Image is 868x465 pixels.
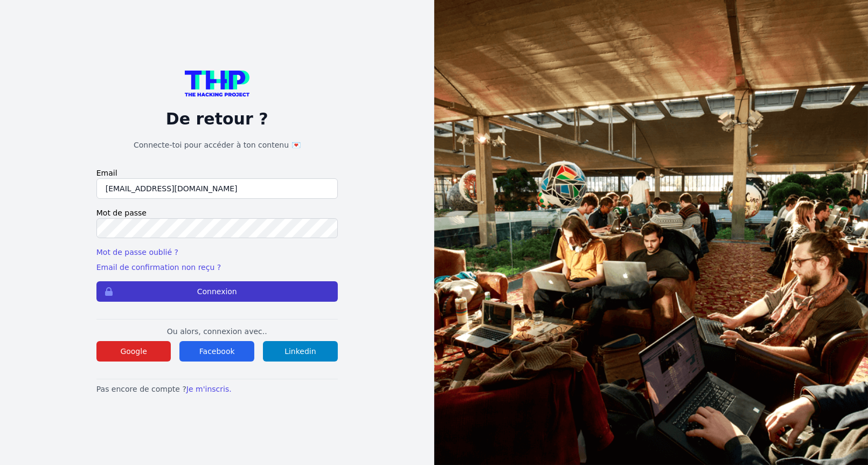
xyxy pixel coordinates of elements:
[96,140,338,150] h1: Connecte-toi pour accéder à ton contenu 💌
[96,207,338,218] label: Mot de passe
[96,248,178,256] a: Mot de passe oublié ?
[96,326,338,337] p: Ou alors, connexion avec..
[96,384,338,394] p: Pas encore de compte ?
[179,341,254,362] button: Facebook
[96,263,221,272] a: Email de confirmation non reçu ?
[96,109,338,129] p: De retour ?
[186,385,232,393] a: Je m'inscris.
[185,71,249,96] img: logo
[96,178,338,199] input: Email
[96,281,338,302] button: Connexion
[263,341,338,362] button: Linkedin
[96,168,338,178] label: Email
[96,341,171,362] button: Google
